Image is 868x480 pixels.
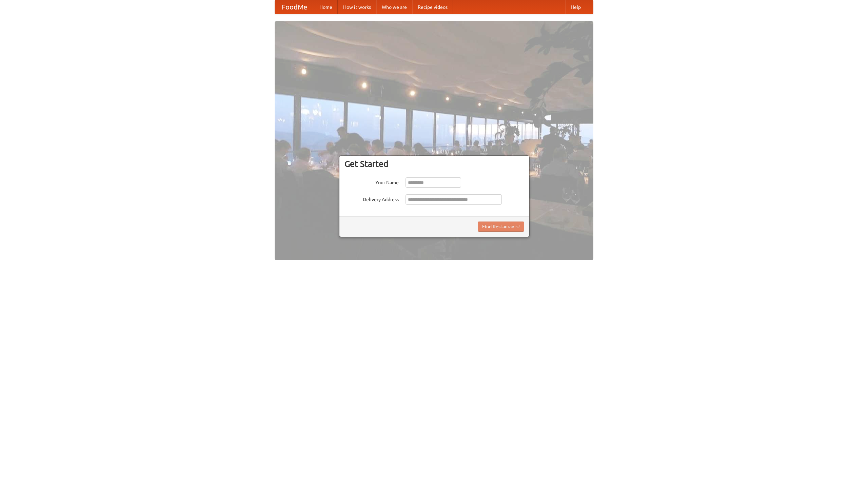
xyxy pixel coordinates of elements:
label: Delivery Address [344,194,399,203]
a: Recipe videos [412,0,453,14]
a: Help [565,0,586,14]
button: Find Restaurants! [478,222,524,232]
a: Home [314,0,338,14]
a: How it works [338,0,376,14]
a: FoodMe [275,0,314,14]
a: Who we are [376,0,412,14]
label: Your Name [344,177,399,186]
h3: Get Started [344,159,524,169]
